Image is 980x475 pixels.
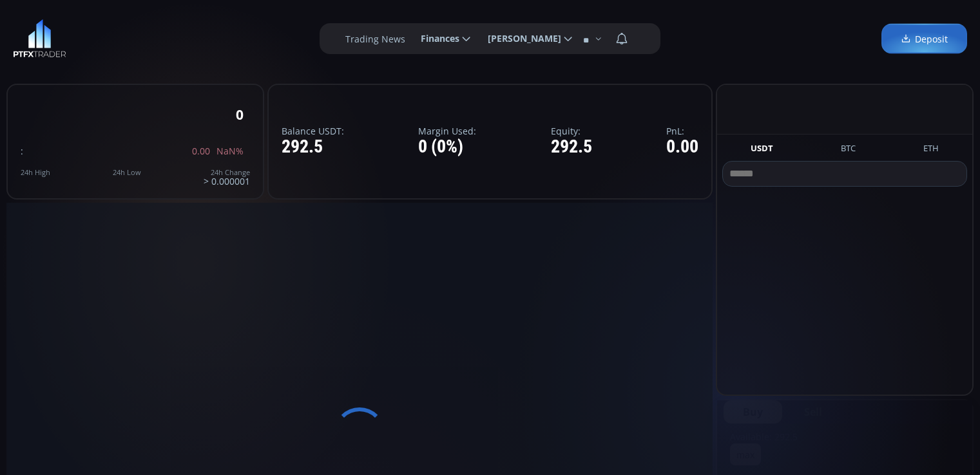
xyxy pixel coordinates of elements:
[666,126,698,136] label: PnL:
[881,24,967,54] a: Deposit
[21,145,23,157] span: :
[236,107,244,122] div: 0
[412,26,459,51] span: Finances
[21,169,50,176] div: 24h High
[551,137,592,157] div: 292.5
[666,137,698,157] div: 0.00
[204,169,250,186] div: > 0.000001
[192,146,210,156] span: 0.00
[836,142,861,158] button: BTC
[418,126,476,136] label: Margin Used:
[918,142,944,158] button: ETH
[901,32,948,46] span: Deposit
[745,142,778,158] button: USDT
[282,126,344,136] label: Balance USDT:
[345,32,405,46] label: Trading News
[479,26,561,51] span: [PERSON_NAME]
[282,137,344,157] div: 292.5
[551,126,592,136] label: Equity:
[216,146,244,156] span: NaN%
[13,19,66,58] img: LOGO
[204,169,250,176] div: 24h Change
[418,137,476,157] div: 0 (0%)
[113,169,141,176] div: 24h Low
